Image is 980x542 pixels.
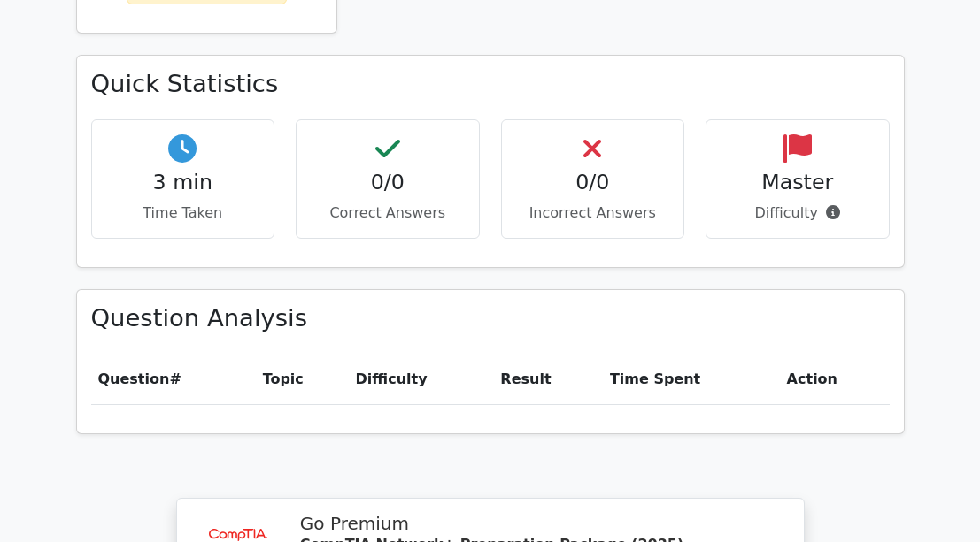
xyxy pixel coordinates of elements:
th: # [91,355,256,405]
h4: 3 min [106,170,260,195]
h4: 0/0 [311,170,465,195]
span: Question [98,370,170,387]
p: Time Taken [106,202,260,224]
th: Result [493,355,603,405]
h4: 0/0 [516,170,670,195]
h3: Question Analysis [91,304,890,333]
th: Action [780,355,890,405]
th: Difficulty [349,355,494,405]
th: Topic [256,355,349,405]
th: Time Spent [603,355,780,405]
p: Incorrect Answers [516,202,670,224]
h4: Master [721,170,875,195]
p: Correct Answers [311,202,465,224]
h3: Quick Statistics [91,70,890,99]
p: Difficulty [721,202,875,224]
